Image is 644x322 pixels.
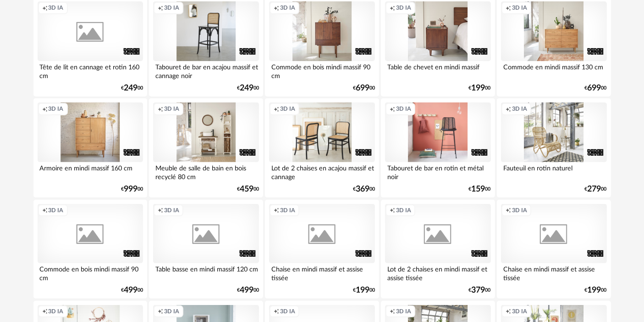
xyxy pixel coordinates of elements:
[381,200,495,299] a: Creation icon 3D IA Lot de 2 chaises en mindi massif et assise tissée €37900
[506,4,511,11] span: Creation icon
[237,186,259,192] div: € 00
[506,105,511,113] span: Creation icon
[158,105,163,113] span: Creation icon
[38,61,143,79] div: Tête de lit en cannage et rotin 160 cm
[240,287,253,294] span: 499
[42,4,48,11] span: Creation icon
[124,186,138,192] span: 999
[269,263,374,282] div: Chaise en mindi massif et assise tissée
[497,200,611,299] a: Creation icon 3D IA Chaise en mindi massif et assise tissée €19900
[280,308,295,315] span: 3D IA
[149,98,263,198] a: Creation icon 3D IA Meuble de salle de bain en bois recyclé 80 cm €45900
[353,85,375,91] div: € 00
[512,308,527,315] span: 3D IA
[124,287,138,294] span: 499
[38,162,143,181] div: Armoire en mindi massif 160 cm
[472,287,485,294] span: 379
[512,4,527,11] span: 3D IA
[38,263,143,282] div: Commode en bois mindi massif 90 cm
[469,287,491,294] div: € 00
[390,4,395,11] span: Creation icon
[356,85,369,91] span: 699
[49,308,64,315] span: 3D IA
[237,287,259,294] div: € 00
[353,287,375,294] div: € 00
[390,308,395,315] span: Creation icon
[396,105,411,113] span: 3D IA
[269,162,374,181] div: Lot de 2 chaises en acajou massif et cannage
[153,263,259,282] div: Table basse en mindi massif 120 cm
[274,105,279,113] span: Creation icon
[385,162,490,181] div: Tabouret de bar en rotin et métal noir
[153,61,259,79] div: Tabouret de bar en acajou massif et cannage noir
[506,207,511,214] span: Creation icon
[588,186,601,192] span: 279
[42,308,48,315] span: Creation icon
[385,263,490,282] div: Lot de 2 chaises en mindi massif et assise tissée
[49,4,64,11] span: 3D IA
[121,287,143,294] div: € 00
[158,207,163,214] span: Creation icon
[158,308,163,315] span: Creation icon
[469,186,491,192] div: € 00
[585,287,607,294] div: € 00
[356,186,369,192] span: 369
[33,200,147,299] a: Creation icon 3D IA Commode en bois mindi massif 90 cm €49900
[469,85,491,91] div: € 00
[265,200,379,299] a: Creation icon 3D IA Chaise en mindi massif et assise tissée €19900
[265,98,379,198] a: Creation icon 3D IA Lot de 2 chaises en acajou massif et cannage €36900
[158,4,163,11] span: Creation icon
[274,308,279,315] span: Creation icon
[396,308,411,315] span: 3D IA
[33,98,147,198] a: Creation icon 3D IA Armoire en mindi massif 160 cm €99900
[512,105,527,113] span: 3D IA
[237,85,259,91] div: € 00
[497,98,611,198] a: Creation icon 3D IA Fauteuil en rotin naturel €27900
[506,308,511,315] span: Creation icon
[269,61,374,79] div: Commode en bois mindi massif 90 cm
[164,308,179,315] span: 3D IA
[390,207,395,214] span: Creation icon
[585,186,607,192] div: € 00
[240,186,253,192] span: 459
[396,207,411,214] span: 3D IA
[501,162,606,181] div: Fauteuil en rotin naturel
[42,105,48,113] span: Creation icon
[49,105,64,113] span: 3D IA
[512,207,527,214] span: 3D IA
[396,4,411,11] span: 3D IA
[274,207,279,214] span: Creation icon
[472,186,485,192] span: 159
[381,98,495,198] a: Creation icon 3D IA Tabouret de bar en rotin et métal noir €15900
[501,61,606,79] div: Commode en mindi massif 130 cm
[164,4,179,11] span: 3D IA
[280,207,295,214] span: 3D IA
[42,207,48,214] span: Creation icon
[390,105,395,113] span: Creation icon
[153,162,259,181] div: Meuble de salle de bain en bois recyclé 80 cm
[353,186,375,192] div: € 00
[121,186,143,192] div: € 00
[280,105,295,113] span: 3D IA
[164,105,179,113] span: 3D IA
[164,207,179,214] span: 3D IA
[124,85,138,91] span: 249
[149,200,263,299] a: Creation icon 3D IA Table basse en mindi massif 120 cm €49900
[49,207,64,214] span: 3D IA
[240,85,253,91] span: 249
[274,4,279,11] span: Creation icon
[356,287,369,294] span: 199
[501,263,606,282] div: Chaise en mindi massif et assise tissée
[280,4,295,11] span: 3D IA
[385,61,490,79] div: Table de chevet en mindi massif
[588,287,601,294] span: 199
[472,85,485,91] span: 199
[585,85,607,91] div: € 00
[121,85,143,91] div: € 00
[588,85,601,91] span: 699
